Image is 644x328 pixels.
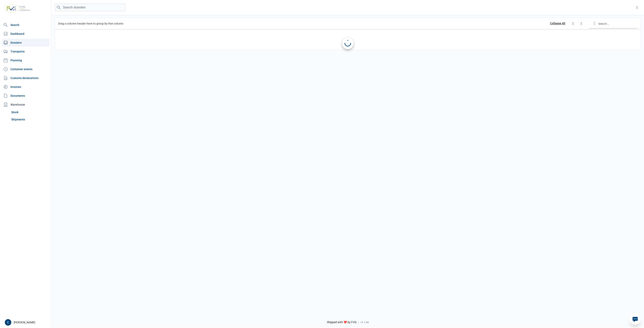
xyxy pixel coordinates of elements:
[358,321,359,324] span: -
[2,65,50,73] a: Container events
[2,39,50,47] a: Dossiers
[327,321,357,324] span: Shipped with ❤️ by FVG
[3,3,32,14] img: FVG - Global freight forwarding
[58,18,637,29] div: Data grid toolbar
[2,47,50,56] a: Transports
[589,19,637,28] input: Search in the data grid
[58,20,123,27] div: Drag a column header here to group by that column
[2,30,50,38] a: Dashboard
[5,319,11,326] button: E
[550,22,565,25] div: Collapse All
[55,4,125,11] input: Search dossiers
[2,83,50,91] a: Invoices
[578,20,585,27] div: Column Chooser
[634,4,641,11] div: filter
[2,56,50,64] a: Planning
[361,321,369,324] span: v1.1.34
[2,101,50,109] div: Warehouse
[10,109,50,116] a: Stock
[2,21,50,29] a: Search
[345,40,351,46] div: Loading...
[10,116,50,123] a: Shipments
[5,319,49,326] div: [PERSON_NAME]
[2,74,50,82] a: Customs declarations
[2,92,50,100] a: Documents
[570,20,577,27] div: Export all data to Excel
